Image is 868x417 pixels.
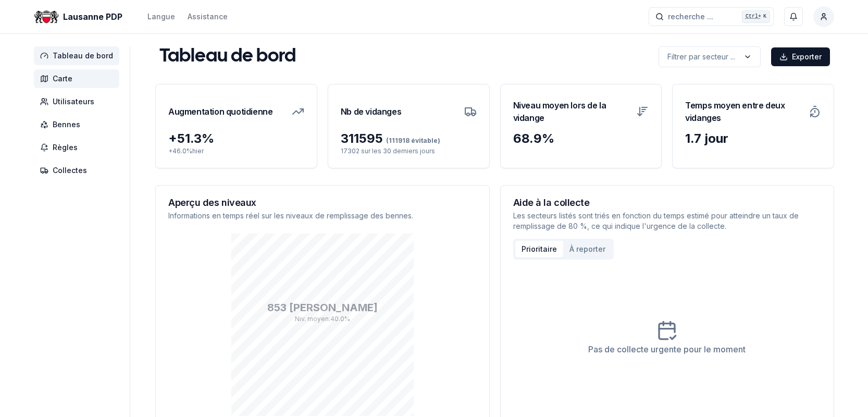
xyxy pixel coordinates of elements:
a: Règles [34,138,123,157]
a: Utilisateurs [34,92,123,111]
p: 17302 sur les 30 derniers jours [341,147,477,155]
button: À reporter [563,241,612,257]
a: Carte [34,69,123,88]
a: Bennes [34,115,123,134]
p: Filtrer par secteur ... [667,52,735,62]
p: Les secteurs listés sont triés en fonction du temps estimé pour atteindre un taux de remplissage ... [513,211,822,231]
a: Lausanne PDP [34,10,127,23]
p: Informations en temps réel sur les niveaux de remplissage des bennes. [168,211,477,221]
img: Lausanne PDP Logo [34,4,59,29]
button: Langue [147,10,175,23]
a: Assistance [188,10,228,23]
span: Règles [53,142,78,153]
a: Tableau de bord [34,46,123,65]
h3: Aide à la collecte [513,198,822,207]
h3: Augmentation quotidienne [168,97,272,126]
span: Utilisateurs [53,96,94,107]
span: Tableau de bord [53,51,113,61]
button: Prioritaire [515,241,563,257]
h3: Niveau moyen lors de la vidange [513,97,630,126]
button: label [659,46,761,67]
a: Collectes [34,161,123,180]
div: Langue [147,11,175,22]
div: 1.7 jour [685,130,821,147]
span: Carte [53,73,72,84]
div: Pas de collecte urgente pour le moment [588,343,746,355]
p: + 46.0 % hier [168,147,304,155]
span: (111918 évitable) [383,137,440,144]
h1: Tableau de bord [159,46,296,67]
span: Collectes [53,165,87,176]
h3: Temps moyen entre deux vidanges [685,97,802,126]
h3: Aperçu des niveaux [168,198,477,207]
div: + 51.3 % [168,130,304,147]
div: 311595 [341,130,477,147]
button: recherche ...Ctrl+K [649,7,774,26]
div: 68.9 % [513,130,649,147]
span: Lausanne PDP [63,10,122,23]
span: Bennes [53,119,80,130]
span: recherche ... [668,11,713,22]
h3: Nb de vidanges [341,97,401,126]
button: Exporter [771,47,830,66]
